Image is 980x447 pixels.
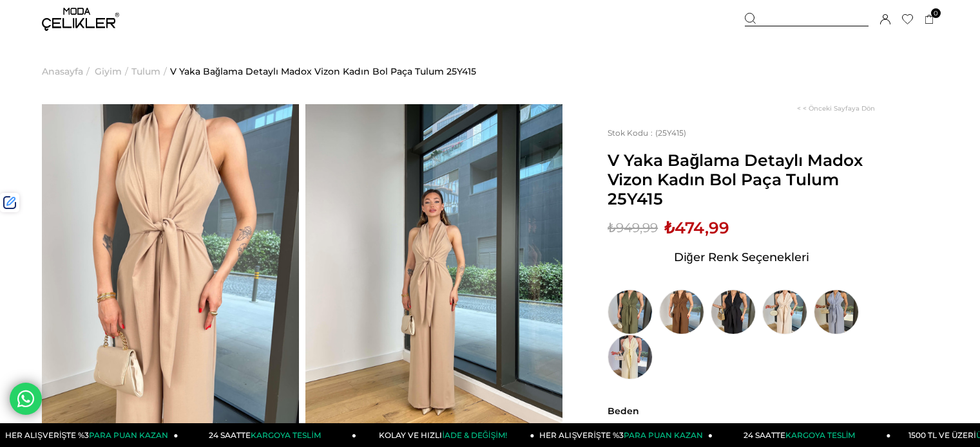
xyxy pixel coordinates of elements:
[305,104,562,446] img: Madox Tulum 25Y415
[659,289,704,334] img: V Yaka Bağlama Detaylı Madox Kahve Kadın Bol Paça Tulum 25Y415
[713,423,891,447] a: 24 SAATTEKARGOYA TESLİM
[608,128,686,138] span: (25Y415)
[608,405,875,417] span: Beden
[814,289,859,334] img: V Yaka Bağlama Detaylı Madox Mavi Kadın Bol Paça Tulum 25Y415
[95,39,122,104] a: Giyim
[95,39,131,104] li: >
[674,247,809,268] span: Diğer Renk Seçenekleri
[535,423,713,447] a: HER ALIŞVERİŞTE %3PARA PUAN KAZAN
[42,8,119,31] img: logo
[42,39,93,104] li: >
[131,39,170,104] li: >
[785,430,855,440] span: KARGOYA TESLİM
[42,39,83,104] a: Anasayfa
[170,39,476,104] a: V Yaka Bağlama Detaylı Madox Vizon Kadın Bol Paça Tulum 25Y415
[89,430,168,440] span: PARA PUAN KAZAN
[624,430,703,440] span: PARA PUAN KAZAN
[931,8,941,18] span: 0
[711,289,756,334] img: V Yaka Bağlama Detaylı Madox Siyah Kadın Bol Paça Tulum 25Y415
[608,151,875,208] span: V Yaka Bağlama Detaylı Madox Vizon Kadın Bol Paça Tulum 25Y415
[251,430,320,440] span: KARGOYA TESLİM
[608,289,653,334] img: V Yaka Bağlama Detaylı Madox Haki Kadın Bol Paça Tulum 25Y415
[42,104,299,446] img: Madox Tulum 25Y415
[608,218,658,237] span: ₺949,99
[925,15,934,24] a: 0
[131,39,160,104] a: Tulum
[356,423,535,447] a: KOLAY VE HIZLIİADE & DEĞİŞİM!
[608,128,655,138] span: Stok Kodu
[664,218,729,237] span: ₺474,99
[178,423,357,447] a: 24 SAATTEKARGOYA TESLİM
[797,104,875,113] a: < < Önceki Sayfaya Dön
[608,334,653,379] img: V Yaka Bağlama Detaylı Madox Sarı Kadın Bol Paça Tulum 25Y415
[762,289,807,334] img: V Yaka Bağlama Detaylı Madox Taş Kadın Bol Paça Tulum 25Y415
[442,430,506,440] span: İADE & DEĞİŞİM!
